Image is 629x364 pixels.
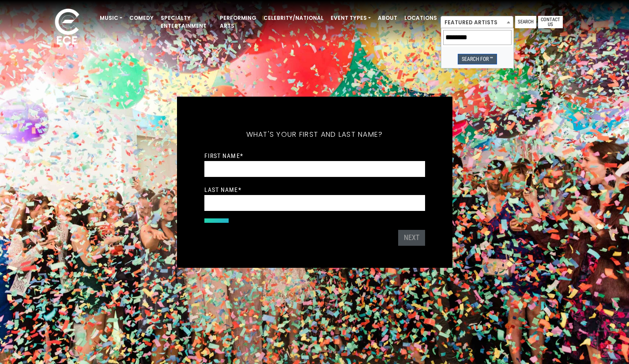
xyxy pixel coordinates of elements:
a: Comedy [126,11,157,26]
span: Featured Artists [441,16,513,29]
a: Contact Us [538,16,563,28]
a: Event Types [327,11,374,26]
a: Locations [401,11,441,26]
a: Celebrity/National [260,11,327,26]
a: About [374,11,401,26]
a: Specialty Entertainment [157,11,216,34]
h5: What's your first and last name? [204,119,425,150]
input: Search [443,30,512,45]
a: Search for "" [458,54,497,64]
img: ece_new_logo_whitev2-1.png [45,6,89,49]
label: Last Name [204,186,241,194]
a: Music [96,11,126,26]
span: Featured Artists [441,16,513,28]
label: First Name [204,152,243,160]
a: Performing Arts [216,11,260,34]
a: Search [515,16,536,28]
